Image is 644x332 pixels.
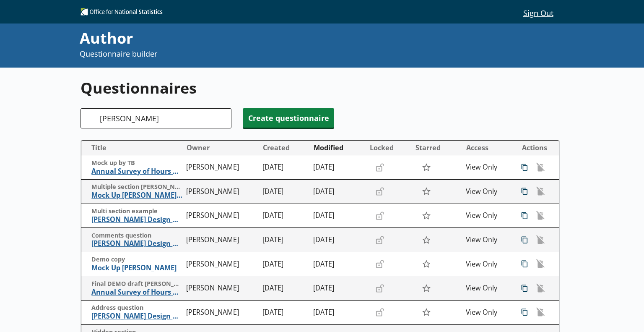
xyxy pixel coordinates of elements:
button: Starred [412,141,462,154]
td: [DATE] [259,180,310,204]
td: [PERSON_NAME] [183,276,259,301]
td: [DATE] [310,276,366,301]
h1: Questionnaires [80,78,560,98]
span: Demo copy [91,256,182,264]
td: View Only [462,276,513,301]
button: Star [417,232,435,248]
button: Access [463,141,513,154]
th: Actions [513,141,559,155]
button: Sign Out [517,5,560,20]
td: View Only [462,204,513,228]
td: [DATE] [259,155,310,180]
span: Address question [91,304,182,312]
button: Star [417,183,435,199]
td: [PERSON_NAME] [183,155,259,180]
td: View Only [462,301,513,325]
button: Modified [310,141,365,154]
button: Star [417,280,435,296]
button: Title [85,141,182,154]
td: [PERSON_NAME] [183,301,259,325]
span: Mock up by TB [91,159,182,167]
button: Star [417,208,435,224]
td: [DATE] [310,155,366,180]
td: [DATE] [259,204,310,228]
td: [DATE] [310,301,366,325]
td: [DATE] [310,180,366,204]
span: Comments question [91,232,182,240]
td: View Only [462,228,513,252]
button: Star [417,304,435,320]
td: [DATE] [259,301,310,325]
span: [PERSON_NAME] Design Options [91,239,182,248]
td: [DATE] [310,228,366,252]
td: [DATE] [310,252,366,276]
button: Created [260,141,309,154]
span: Multiple section [PERSON_NAME] [91,183,182,191]
td: [DATE] [259,276,310,301]
span: Annual Survey of Hours and Earnings ([PERSON_NAME]) 2023 [91,167,182,176]
button: Owner [183,141,259,154]
td: [DATE] [310,204,366,228]
td: [PERSON_NAME] [183,204,259,228]
button: Locked [366,141,411,154]
span: [PERSON_NAME] Design Options [91,215,182,224]
p: Questionnaire builder [80,49,431,59]
input: Search questionnaire titles [80,108,231,128]
td: [PERSON_NAME] [183,180,259,204]
td: [PERSON_NAME] [183,252,259,276]
span: Multi section example [91,207,182,215]
button: Star [417,159,435,175]
span: Mock Up [PERSON_NAME] 2023 [91,191,182,200]
button: Create questionnaire [243,108,334,128]
span: Final DEMO draft [PERSON_NAME] [91,280,182,288]
td: View Only [462,252,513,276]
button: Star [417,256,435,272]
div: Author [80,28,431,49]
td: [PERSON_NAME] [183,228,259,252]
span: Mock Up [PERSON_NAME] [91,264,182,272]
td: [DATE] [259,252,310,276]
td: [DATE] [259,228,310,252]
td: View Only [462,180,513,204]
span: [PERSON_NAME] Design Options [91,312,182,321]
span: Annual Survey of Hours and Earnings ([PERSON_NAME]) [91,288,182,297]
td: View Only [462,155,513,180]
